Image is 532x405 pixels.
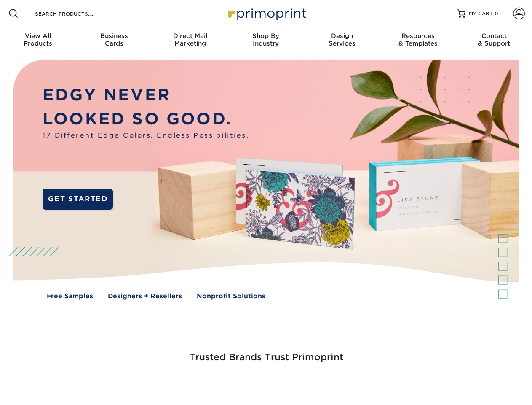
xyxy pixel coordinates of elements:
a: Nonprofit Solutions [197,292,265,301]
a: BusinessCards [76,27,152,54]
div: Cards [76,32,152,47]
a: Resources& Templates [380,27,456,54]
span: Design [304,32,380,40]
div: Industry [228,32,304,47]
a: Designers + Resellers [108,292,182,301]
div: & Support [456,32,532,47]
img: Mini [295,385,295,385]
a: Contact& Support [456,27,532,54]
span: Resources [380,32,456,40]
input: SEARCH PRODUCTS..... [34,8,116,19]
img: Google [215,385,215,385]
img: Primoprint [224,4,308,22]
a: Shop ByIndustry [228,27,304,54]
img: Smoothie King [61,385,61,385]
a: Free Samples [47,292,93,301]
span: Contact [456,32,532,40]
span: MY CART [469,10,493,17]
p: LOOKED SO GOOD. [43,107,249,131]
span: Direct Mail [152,32,228,40]
div: Marketing [152,32,228,47]
span: Business [76,32,152,40]
span: 0 [495,11,498,16]
span: 17 Different Edge Colors. Endless Possibilities. [43,131,249,140]
img: Freeform [126,385,127,385]
a: Direct MailMarketing [152,27,228,54]
h3: Trusted Brands Trust Primoprint [20,332,513,373]
img: Goodwill [455,385,455,385]
a: GET STARTED [43,189,113,210]
span: Shop By [228,32,304,40]
a: DesignServices [304,27,380,54]
div: Services [304,32,380,47]
p: EDGY NEVER [43,83,249,107]
div: & Templates [380,32,456,47]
